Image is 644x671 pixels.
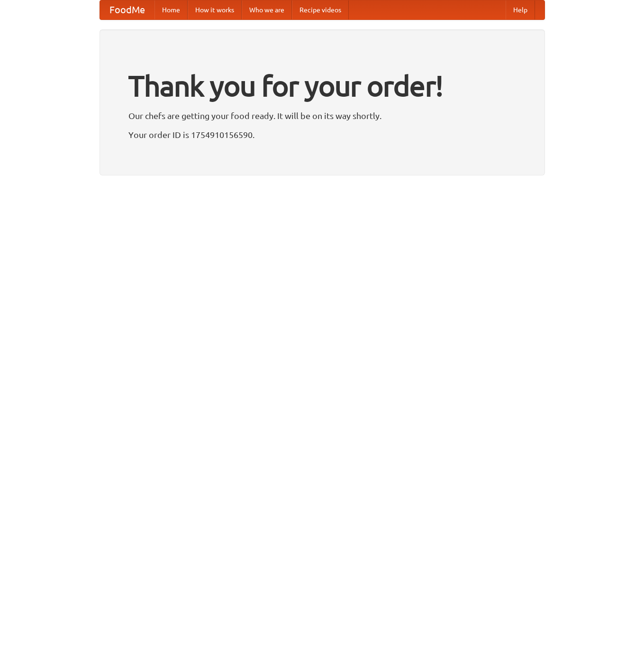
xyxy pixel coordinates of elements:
a: Help [506,0,535,19]
a: Home [154,0,188,19]
a: FoodMe [100,0,154,19]
a: How it works [188,0,242,19]
a: Recipe videos [292,0,349,19]
p: Our chefs are getting your food ready. It will be on its way shortly. [128,109,516,123]
h1: Thank you for your order! [128,63,516,109]
a: Who we are [242,0,292,19]
p: Your order ID is 1754910156590. [128,128,516,142]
